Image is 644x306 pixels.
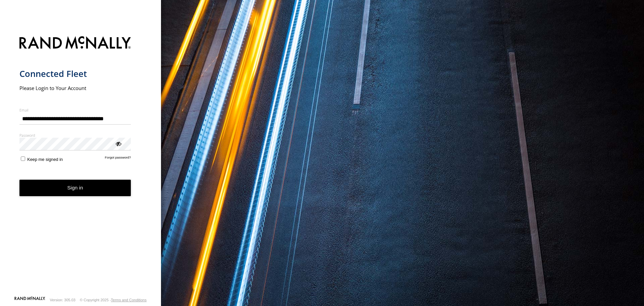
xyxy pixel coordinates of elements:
[80,298,147,302] div: © Copyright 2025 -
[21,157,25,161] input: Keep me signed in
[19,85,131,91] h2: Please Login to Your Account
[14,297,45,303] a: Visit our Website
[19,180,131,196] button: Sign in
[19,68,131,79] h1: Connected Fleet
[50,298,75,302] div: Version: 305.03
[19,32,142,296] form: main
[111,298,147,302] a: Terms and Conditions
[27,157,63,162] span: Keep me signed in
[19,35,131,52] img: Rand McNally
[19,133,131,138] label: Password
[115,140,121,147] div: ViewPassword
[105,156,131,162] a: Forgot password?
[19,107,131,113] label: Email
